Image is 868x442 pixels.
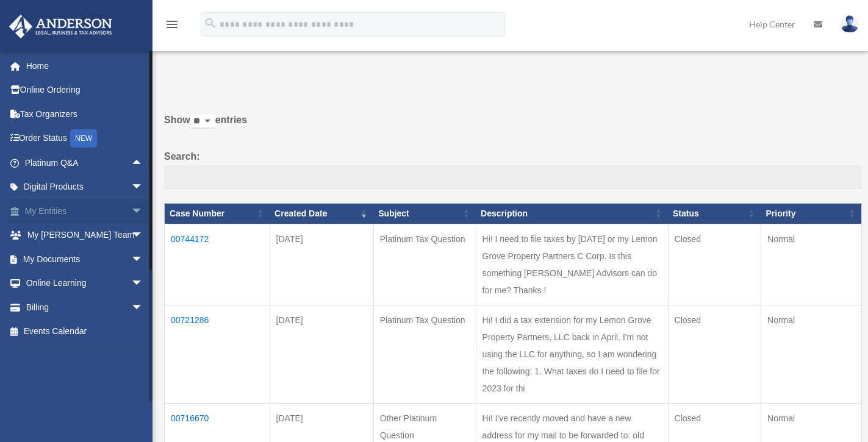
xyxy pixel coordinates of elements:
a: Home [9,54,162,78]
span: arrow_drop_down [131,175,156,200]
label: Show entries [164,112,862,141]
td: Platinum Tax Question [373,305,476,403]
th: Subject: activate to sort column ascending [373,203,476,224]
span: arrow_drop_down [131,271,156,296]
a: Digital Productsarrow_drop_down [9,175,162,199]
a: Events Calendar [9,319,162,344]
a: Online Learningarrow_drop_down [9,271,162,296]
td: Platinum Tax Question [373,224,476,305]
th: Case Number: activate to sort column ascending [165,203,270,224]
td: [DATE] [270,224,373,305]
label: Search: [164,148,862,188]
td: 00721286 [165,305,270,403]
td: 00744172 [165,224,270,305]
a: Order StatusNEW [9,126,162,151]
a: Online Ordering [9,78,162,102]
i: menu [165,17,179,32]
td: Normal [761,305,862,403]
th: Status: activate to sort column ascending [668,203,761,224]
a: menu [165,21,179,32]
i: search [204,16,217,30]
td: Hi! I need to file taxes by [DATE] or my Lemon Grove Property Partners C Corp. Is this something ... [476,224,668,305]
td: [DATE] [270,305,373,403]
a: Billingarrow_drop_down [9,295,162,319]
td: Closed [668,305,761,403]
td: Closed [668,224,761,305]
th: Description: activate to sort column ascending [476,203,668,224]
span: arrow_drop_down [131,247,156,272]
span: arrow_drop_down [131,223,156,248]
a: My [PERSON_NAME] Teamarrow_drop_down [9,223,162,248]
td: Normal [761,224,862,305]
td: Hi! I did a tax extension for my Lemon Grove Property Partners, LLC back in April. I'm not using ... [476,305,668,403]
a: My Entitiesarrow_drop_down [9,199,162,223]
a: Tax Organizers [9,102,162,126]
select: Showentries [190,115,215,129]
img: User Pic [841,15,859,33]
a: Platinum Q&Aarrow_drop_up [9,151,156,175]
span: arrow_drop_up [131,151,156,176]
input: Search: [164,165,862,188]
th: Created Date: activate to sort column ascending [270,203,373,224]
th: Priority: activate to sort column ascending [761,203,862,224]
img: Anderson Advisors Platinum Portal [5,15,116,38]
span: arrow_drop_down [131,199,156,224]
a: My Documentsarrow_drop_down [9,247,162,271]
div: NEW [70,129,97,148]
span: arrow_drop_down [131,295,156,320]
